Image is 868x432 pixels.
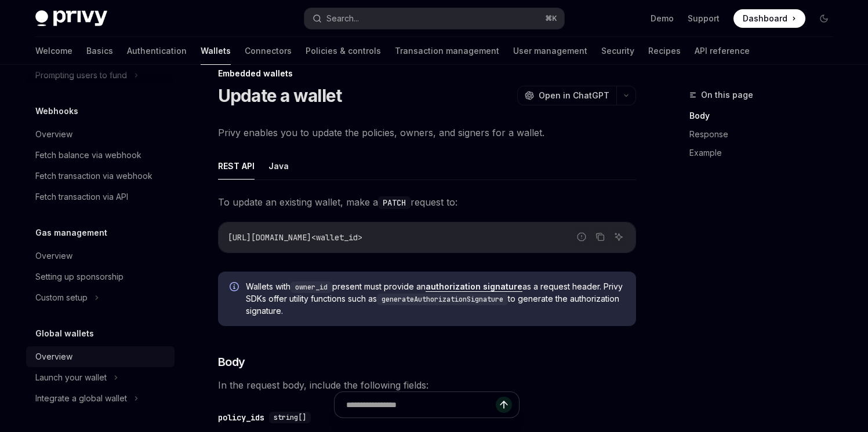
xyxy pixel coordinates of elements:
[26,186,175,207] a: Fetch transaction via API
[35,391,127,405] div: Integrate a global wallet
[517,86,616,105] button: Open in ChatGPT
[26,124,175,145] a: Overview
[545,14,557,23] span: ⌘ K
[35,104,78,118] h5: Webhooks
[246,281,624,317] span: Wallets with present must provide an as a request header. Privy SDKs offer utility functions such...
[701,88,753,102] span: On this page
[35,270,124,284] div: Setting up sponsorship
[26,166,175,186] a: Fetch transaction via webhook
[230,282,241,294] svg: Info
[377,294,508,305] code: generateAuthorizationSignature
[35,148,141,162] div: Fetch balance via webhook
[218,85,342,106] h1: Update a wallet
[35,190,128,204] div: Fetch transaction via API
[26,266,175,287] a: Setting up sponsorship
[218,194,636,210] span: To update an existing wallet, make a request to:
[35,291,88,305] div: Custom setup
[574,229,589,244] button: Report incorrect code
[601,37,634,65] a: Security
[201,37,231,65] a: Wallets
[648,37,681,65] a: Recipes
[35,169,152,183] div: Fetch transaction via webhook
[35,10,107,27] img: dark logo
[35,249,72,263] div: Overview
[228,232,362,243] span: [URL][DOMAIN_NAME]<wallet_id>
[35,371,107,385] div: Launch your wallet
[35,350,72,364] div: Overview
[245,37,292,65] a: Connectors
[496,397,512,413] button: Send message
[743,13,787,24] span: Dashboard
[539,90,609,101] span: Open in ChatGPT
[695,37,750,65] a: API reference
[689,125,842,144] a: Response
[127,37,187,65] a: Authentication
[218,68,636,79] div: Embedded wallets
[688,13,720,24] a: Support
[611,229,626,244] button: Ask AI
[218,152,255,180] button: REST API
[378,196,411,209] code: PATCH
[218,354,245,370] span: Body
[26,246,175,266] a: Overview
[306,37,381,65] a: Policies & controls
[218,377,636,393] span: In the request body, include the following fields:
[35,127,72,141] div: Overview
[689,107,842,125] a: Body
[26,346,175,367] a: Overview
[35,226,107,240] h5: Gas management
[733,9,805,28] a: Dashboard
[593,229,608,244] button: Copy the contents from the code block
[815,9,833,28] button: Toggle dark mode
[426,281,522,292] a: authorization signature
[35,327,94,341] h5: Global wallets
[218,125,636,141] span: Privy enables you to update the policies, owners, and signers for a wallet.
[395,37,499,65] a: Transaction management
[268,152,289,180] button: Java
[326,12,359,25] div: Search...
[35,37,72,65] a: Welcome
[689,144,842,162] a: Example
[290,281,332,293] code: owner_id
[651,13,674,24] a: Demo
[26,145,175,166] a: Fetch balance via webhook
[304,8,564,29] button: Search...⌘K
[513,37,587,65] a: User management
[86,37,113,65] a: Basics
